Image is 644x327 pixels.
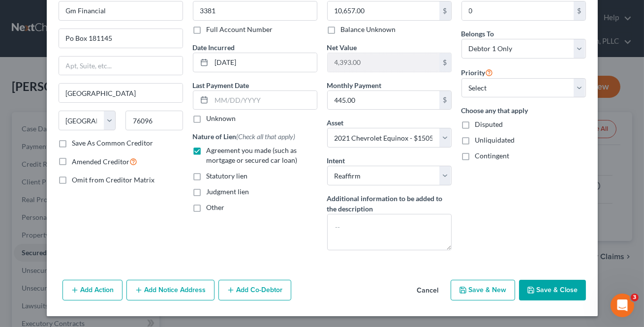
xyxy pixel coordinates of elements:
[327,80,382,90] label: Monthly Payment
[631,294,639,301] span: 3
[475,120,503,128] span: Disputed
[193,131,296,142] label: Nature of Lien
[59,57,183,75] input: Apt, Suite, etc...
[328,91,439,110] input: 0.00
[59,29,183,48] input: Enter address...
[439,53,451,72] div: $
[237,132,296,141] span: (Check all that apply)
[327,42,357,53] label: Net Value
[59,84,183,102] input: Enter city...
[439,91,451,110] div: $
[207,203,225,211] span: Other
[461,30,494,38] span: Belongs To
[475,136,515,144] span: Unliquidated
[72,157,130,166] span: Amended Creditor
[193,80,249,90] label: Last Payment Date
[327,193,452,214] label: Additional information to be added to the description
[207,172,248,180] span: Statutory lien
[328,53,439,72] input: 0.00
[212,91,317,110] input: MM/DD/YYYY
[475,151,510,160] span: Contingent
[461,105,586,116] label: Choose any that apply
[341,25,396,34] label: Balance Unknown
[72,176,155,184] span: Omit from Creditor Matrix
[212,53,317,72] input: MM/DD/YYYY
[409,281,447,300] button: Cancel
[207,25,273,34] label: Full Account Number
[193,42,235,53] label: Date Incurred
[193,1,317,21] input: XXXX
[72,138,153,148] label: Save As Common Creditor
[207,146,298,164] span: Agreement you made (such as mortgage or secured car loan)
[611,294,634,317] iframe: Intercom live chat
[519,280,586,300] button: Save & Close
[207,187,249,196] span: Judgment lien
[327,119,344,127] span: Asset
[462,1,574,20] input: 0.00
[328,1,439,20] input: 0.00
[62,280,123,300] button: Add Action
[125,111,183,130] input: Enter zip...
[574,1,585,20] div: $
[218,280,291,300] button: Add Co-Debtor
[439,1,451,20] div: $
[207,114,236,123] label: Unknown
[126,280,215,300] button: Add Notice Address
[59,1,183,21] input: Search creditor by name...
[451,280,515,300] button: Save & New
[327,155,345,166] label: Intent
[461,66,493,78] label: Priority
